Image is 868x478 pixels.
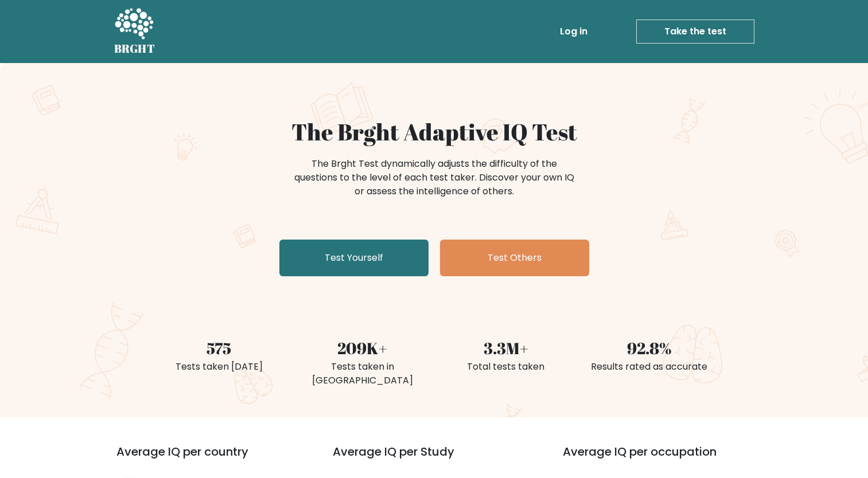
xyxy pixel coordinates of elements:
a: Take the test [636,19,754,44]
h3: Average IQ per country [116,445,291,472]
div: Results rated as accurate [585,360,714,374]
h3: Average IQ per Study [333,445,535,472]
a: Test Others [440,240,589,276]
div: Tests taken [DATE] [154,360,284,374]
a: BRGHT [114,5,155,58]
div: 575 [154,336,284,360]
h3: Average IQ per occupation [563,445,765,472]
div: 209K+ [298,336,427,360]
a: Test Yourself [279,240,429,276]
h1: The Brght Adaptive IQ Test [154,118,714,146]
div: Total tests taken [441,360,571,374]
div: Tests taken in [GEOGRAPHIC_DATA] [298,360,427,387]
h5: BRGHT [114,42,155,56]
div: 92.8% [585,336,714,360]
div: The Brght Test dynamically adjusts the difficulty of the questions to the level of each test take... [291,157,578,198]
a: Log in [555,20,592,43]
div: 3.3M+ [441,336,571,360]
